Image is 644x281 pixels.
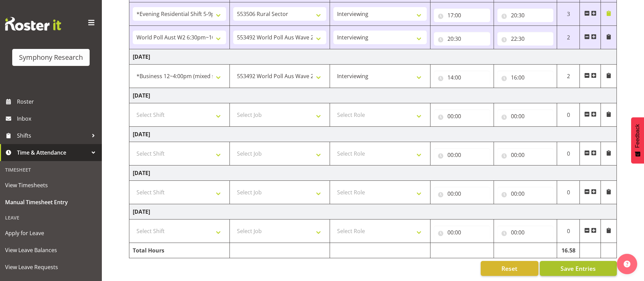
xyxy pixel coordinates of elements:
img: help-xxl-2.png [624,261,630,267]
input: Click to select... [497,148,554,162]
span: Save Entries [560,264,596,273]
span: Reset [501,264,517,273]
td: 2 [557,26,580,49]
td: 3 [557,2,580,26]
input: Click to select... [497,71,554,84]
a: View Timesheets [2,177,100,194]
a: View Leave Requests [2,259,100,276]
a: View Leave Balances [2,242,100,259]
td: [DATE] [129,127,617,142]
span: Feedback [634,124,641,148]
td: 16.58 [557,243,580,258]
span: View Timesheets [5,180,97,190]
button: Save Entries [540,261,617,276]
span: Shifts [17,130,88,141]
span: Time & Attendance [17,147,88,158]
input: Click to select... [434,109,490,123]
div: Timesheet [2,163,100,177]
input: Click to select... [434,8,490,22]
td: 0 [557,219,580,243]
td: 2 [557,65,580,88]
td: [DATE] [129,204,617,219]
div: Leave [2,211,100,225]
input: Click to select... [434,187,490,200]
input: Click to select... [434,226,490,239]
span: Roster [17,96,98,107]
img: Rosterit website logo [5,17,61,31]
input: Click to select... [497,32,554,46]
input: Click to select... [497,8,554,22]
input: Click to select... [434,71,490,84]
a: Manual Timesheet Entry [2,194,100,211]
input: Click to select... [497,226,554,239]
button: Feedback - Show survey [631,117,644,163]
input: Click to select... [497,109,554,123]
span: Inbox [17,113,98,124]
td: [DATE] [129,165,617,181]
td: [DATE] [129,49,617,65]
td: Total Hours [129,243,230,258]
a: Apply for Leave [2,225,100,242]
td: [DATE] [129,88,617,103]
span: Manual Timesheet Entry [5,197,97,207]
div: Symphony Research [19,52,83,63]
input: Click to select... [497,187,554,200]
td: 0 [557,181,580,204]
input: Click to select... [434,32,490,46]
span: View Leave Balances [5,245,97,255]
button: Reset [481,261,538,276]
span: Apply for Leave [5,228,97,238]
input: Click to select... [434,148,490,162]
span: View Leave Requests [5,262,97,272]
td: 0 [557,142,580,165]
td: 0 [557,103,580,127]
